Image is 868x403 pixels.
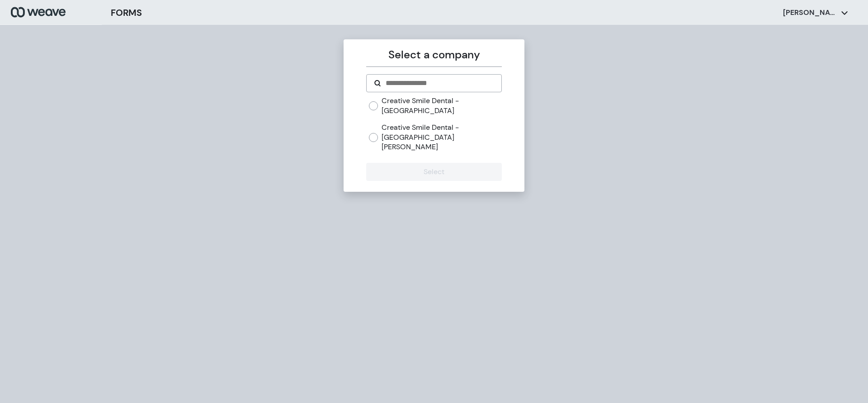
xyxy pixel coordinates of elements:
p: Select a company [366,47,501,63]
label: Creative Smile Dental - [GEOGRAPHIC_DATA] [382,96,501,115]
label: Creative Smile Dental - [GEOGRAPHIC_DATA][PERSON_NAME] [382,123,501,152]
button: Select [366,163,501,181]
p: [PERSON_NAME] D.D.S [783,8,837,18]
input: Search [385,78,494,89]
h3: FORMS [111,6,142,19]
